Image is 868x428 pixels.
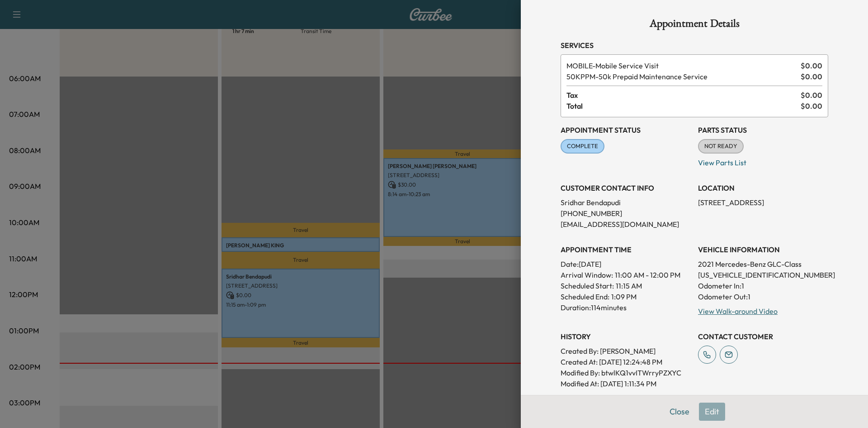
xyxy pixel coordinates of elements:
span: Total [566,101,801,111]
p: 11:15 AM [616,280,642,291]
span: 11:00 AM - 12:00 PM [615,269,680,280]
p: Modified At : [DATE] 1:11:34 PM [561,378,691,389]
span: COMPLETE [561,142,604,151]
p: Modified By : btwlKQ1vvITWrryPZXYC [561,367,691,378]
p: Created By : [PERSON_NAME] [561,346,691,356]
p: Scheduled End: [561,291,609,302]
p: Created At : [DATE] 12:24:48 PM [561,356,691,367]
h3: Parts Status [698,125,828,135]
p: Odometer Out: 1 [698,291,828,302]
p: [STREET_ADDRESS] [698,197,828,208]
span: $ 0.00 [801,90,822,101]
span: NOT READY [699,142,743,151]
span: 50k Prepaid Maintenance Service [566,71,797,82]
p: Odometer In: 1 [698,280,828,291]
span: Mobile Service Visit [566,60,797,71]
p: [EMAIL_ADDRESS][DOMAIN_NAME] [561,219,691,230]
p: Arrival Window: [561,269,691,280]
h3: APPOINTMENT TIME [561,244,691,255]
h3: VEHICLE INFORMATION [698,244,828,255]
h3: CONTACT CUSTOMER [698,331,828,342]
span: $ 0.00 [801,60,822,71]
p: Sridhar Bendapudi [561,197,691,208]
p: Scheduled Start: [561,280,614,291]
span: $ 0.00 [801,101,822,111]
span: Tax [566,90,801,101]
p: Date: [DATE] [561,259,691,269]
p: 2021 Mercedes-Benz GLC-Class [698,259,828,269]
p: [US_VEHICLE_IDENTIFICATION_NUMBER] [698,269,828,280]
p: View Parts List [698,154,828,168]
h3: Services [561,40,828,51]
h3: LOCATION [698,183,828,193]
button: Close [664,403,695,421]
p: Duration: 114 minutes [561,302,691,313]
p: [PHONE_NUMBER] [561,208,691,219]
h3: CUSTOMER CONTACT INFO [561,183,691,193]
p: 1:09 PM [611,291,637,302]
h3: History [561,331,691,342]
span: $ 0.00 [801,71,822,82]
a: View Walk-around Video [698,307,778,316]
h1: Appointment Details [561,18,828,33]
h3: Appointment Status [561,125,691,135]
